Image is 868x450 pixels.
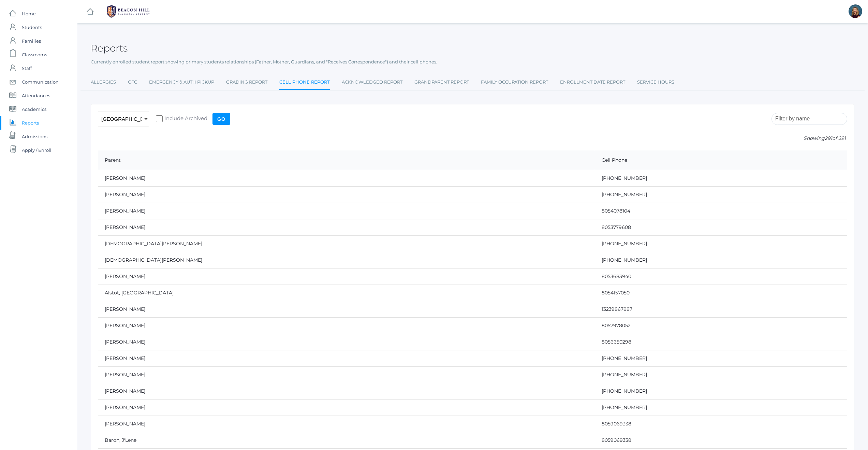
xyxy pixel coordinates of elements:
[279,75,330,90] a: Cell Phone Report
[128,75,137,89] a: OTC
[105,421,145,427] a: [PERSON_NAME]
[105,191,145,198] a: [PERSON_NAME]
[595,350,847,366] td: [PHONE_NUMBER]
[595,285,847,301] td: 8054157050
[771,113,847,125] input: Filter by name
[212,113,230,125] input: Go
[595,235,847,252] td: [PHONE_NUMBER]
[156,115,163,122] input: Include Archived
[105,208,145,214] a: [PERSON_NAME]
[595,301,847,317] td: 13239867887
[22,34,41,48] span: Families
[22,7,36,20] span: Home
[149,75,214,89] a: Emergency & Auth Pickup
[226,75,267,89] a: Grading Report
[105,175,145,181] a: [PERSON_NAME]
[105,339,145,345] a: [PERSON_NAME]
[22,130,47,143] span: Admissions
[22,89,50,102] span: Attendances
[595,150,847,170] th: Cell Phone
[825,135,832,141] span: 291
[595,203,847,219] td: 8054078104
[595,383,847,399] td: [PHONE_NUMBER]
[98,135,847,142] p: Showing of 291
[560,75,625,89] a: Enrollment Date Report
[595,186,847,203] td: [PHONE_NUMBER]
[22,20,42,34] span: Students
[595,416,847,432] td: 8059069338
[91,75,116,89] a: Allergies
[22,48,47,61] span: Classrooms
[22,75,59,89] span: Communication
[105,257,202,263] a: [DEMOGRAPHIC_DATA][PERSON_NAME]
[637,75,674,89] a: Service Hours
[595,432,847,448] td: 8059069338
[103,3,154,20] img: BHCALogos-05-308ed15e86a5a0abce9b8dd61676a3503ac9727e845dece92d48e8588c001991.png
[595,334,847,350] td: 8056650298
[22,61,32,75] span: Staff
[414,75,469,89] a: Grandparent Report
[595,366,847,383] td: [PHONE_NUMBER]
[105,224,145,230] a: [PERSON_NAME]
[105,372,145,378] a: [PERSON_NAME]
[163,115,207,123] span: Include Archived
[105,241,202,247] a: [DEMOGRAPHIC_DATA][PERSON_NAME]
[22,143,52,157] span: Apply / Enroll
[595,252,847,268] td: [PHONE_NUMBER]
[105,290,174,296] a: Alstot, [GEOGRAPHIC_DATA]
[595,268,847,285] td: 8053683940
[22,102,46,116] span: Academics
[342,75,402,89] a: Acknowledged Report
[22,116,39,130] span: Reports
[105,306,145,312] a: [PERSON_NAME]
[105,355,145,361] a: [PERSON_NAME]
[105,273,145,279] a: [PERSON_NAME]
[849,4,862,18] div: Lindsay Leeds
[595,399,847,416] td: [PHONE_NUMBER]
[481,75,548,89] a: Family Occupation Report
[105,404,145,410] a: [PERSON_NAME]
[105,388,145,394] a: [PERSON_NAME]
[595,170,847,186] td: [PHONE_NUMBER]
[595,317,847,334] td: 8057978052
[91,59,854,66] p: Currently enrolled student report showing primary students relationships (Father, Mother, Guardia...
[105,437,136,443] a: Baron, J'Lene
[595,219,847,235] td: 8053779608
[91,43,128,54] h2: Reports
[98,150,595,170] th: Parent
[105,322,145,329] a: [PERSON_NAME]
